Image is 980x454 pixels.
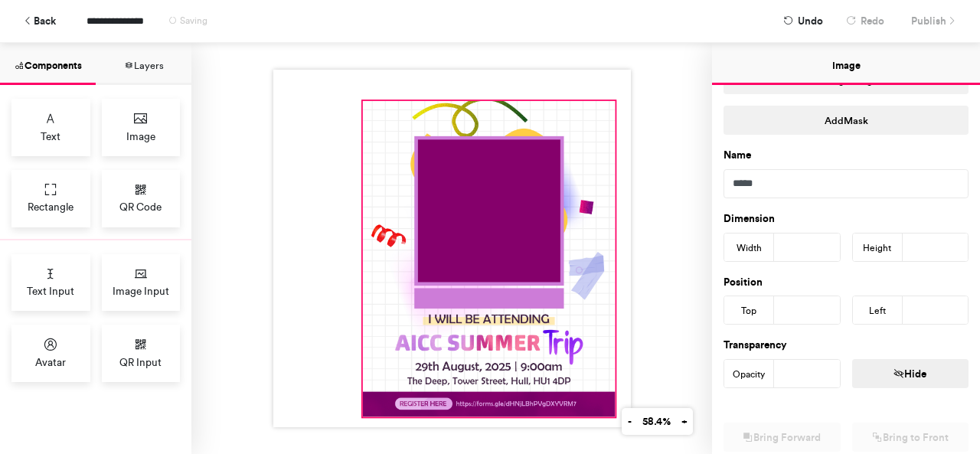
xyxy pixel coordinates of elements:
button: Hide [852,359,969,388]
button: Bring to Front [852,423,969,452]
span: Avatar [35,354,66,370]
span: Text Input [27,283,74,299]
button: Image [712,43,980,85]
div: Opacity [724,360,774,389]
button: AddMask [724,106,969,135]
button: Layers [96,43,191,85]
span: Image Input [113,283,169,299]
button: Bring Forward [724,423,841,452]
span: Rectangle [28,199,73,214]
span: Text [41,129,60,144]
button: - [622,408,637,435]
span: QR Code [119,199,162,214]
div: Width [724,234,774,263]
iframe: Drift Widget Chat Controller [903,377,962,436]
label: Dimension [724,211,775,227]
label: Position [724,275,763,290]
button: 58.4% [636,408,676,435]
span: Undo [798,8,823,34]
div: Left [853,296,903,325]
label: Name [724,148,751,163]
div: Height [853,234,903,263]
span: Saving [180,15,207,26]
button: + [675,408,693,435]
div: Top [724,296,774,325]
label: Transparency [724,338,787,353]
span: QR Input [119,354,162,370]
span: Image [126,129,155,144]
button: Back [15,8,64,34]
button: Undo [776,8,831,34]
